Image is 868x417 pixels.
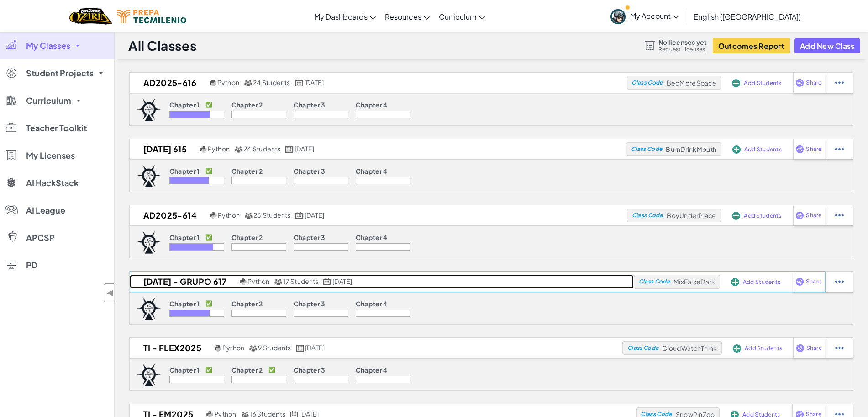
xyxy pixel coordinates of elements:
span: 9 Students [258,343,291,352]
img: IconShare_Purple.svg [795,278,804,286]
span: [DATE] [304,78,324,86]
a: English ([GEOGRAPHIC_DATA]) [689,4,805,29]
img: IconStudentEllipsis.svg [835,278,844,286]
span: Add Students [745,346,782,351]
span: No licenses yet [658,38,707,46]
span: Class Code [639,279,670,284]
img: python.png [210,212,217,219]
img: IconAddStudents.svg [732,212,740,220]
img: IconAddStudents.svg [732,79,740,87]
img: IconStudentEllipsis.svg [835,344,844,352]
img: IconStudentEllipsis.svg [835,211,844,219]
span: Python [247,277,269,285]
span: BedMoreSpace [667,79,716,87]
img: logo [137,98,161,121]
p: Chapter 4 [356,101,388,108]
img: Home [69,7,112,26]
span: Curriculum [439,12,477,21]
h2: [DATE] - Grupo 617 [130,275,237,289]
a: My Account [606,2,684,31]
span: AI League [26,206,65,214]
a: TI - FLEX2025 Python 9 Students [DATE] [130,341,622,355]
span: Class Code [641,412,672,417]
a: Ozaria by CodeCombat logo [69,7,112,26]
span: Curriculum [26,96,71,105]
span: Class Code [632,213,663,218]
img: logo [137,364,161,386]
img: IconStudentEllipsis.svg [835,145,844,153]
img: python.png [240,278,247,285]
img: logo [137,231,161,254]
span: My Account [630,11,679,21]
p: Chapter 2 [231,101,263,108]
span: BurnDrinkMouth [666,145,716,153]
img: logo [137,165,161,187]
p: Chapter 3 [294,167,326,175]
span: Share [806,146,821,152]
img: Tecmilenio logo [117,10,186,23]
p: ✅ [268,366,275,374]
img: IconShare_Purple.svg [795,79,804,87]
span: 17 Students [283,277,319,285]
span: Python [208,144,230,153]
img: IconShare_Purple.svg [795,211,804,219]
span: CloudWatchThink [662,344,717,352]
span: AI HackStack [26,179,79,187]
span: BoyUnderPlace [667,211,716,219]
span: Resources [385,12,421,21]
p: Chapter 4 [356,300,388,307]
p: Chapter 4 [356,234,388,241]
span: Python [217,78,239,86]
a: [DATE] - Grupo 617 Python 17 Students [DATE] [130,275,634,289]
a: Curriculum [434,4,489,29]
img: python.png [200,146,207,153]
span: MixFalseDark [673,278,715,286]
span: Share [806,279,821,284]
span: Add Students [744,80,781,86]
span: Python [222,343,244,352]
p: Chapter 2 [231,300,263,307]
p: Chapter 2 [231,366,263,374]
span: Share [806,213,821,218]
p: Chapter 1 [169,101,200,108]
img: calendar.svg [323,278,331,285]
button: Add New Class [794,38,860,53]
img: avatar [610,9,626,24]
span: Class Code [631,146,662,152]
p: Chapter 3 [294,300,326,307]
p: ✅ [205,366,212,374]
span: 24 Students [253,78,290,86]
h2: AD2025-616 [130,76,207,90]
span: ◀ [106,286,114,299]
img: calendar.svg [295,212,304,219]
h1: All Classes [128,37,196,54]
p: Chapter 4 [356,167,388,175]
p: ✅ [205,167,212,175]
img: calendar.svg [285,146,294,153]
p: Chapter 3 [294,234,326,241]
span: Class Code [627,345,658,351]
a: Request Licenses [658,46,707,53]
p: Chapter 1 [169,366,200,374]
span: My Licenses [26,151,75,160]
img: calendar.svg [295,80,303,86]
span: 23 Students [253,211,291,219]
p: Chapter 2 [231,167,263,175]
p: Chapter 1 [169,167,200,175]
img: MultipleUsers.png [249,345,257,352]
img: MultipleUsers.png [244,80,252,86]
span: Share [806,80,821,86]
img: MultipleUsers.png [274,278,282,285]
img: IconShare_Purple.svg [795,145,804,153]
p: Chapter 4 [356,366,388,374]
p: ✅ [205,101,212,108]
span: [DATE] [305,343,325,352]
button: Outcomes Report [713,38,790,53]
span: Class Code [631,80,663,86]
span: Student Projects [26,69,94,77]
span: My Classes [26,42,70,50]
p: Chapter 2 [231,234,263,241]
img: python.png [215,345,221,352]
span: My Dashboards [314,12,368,21]
img: MultipleUsers.png [234,146,242,153]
